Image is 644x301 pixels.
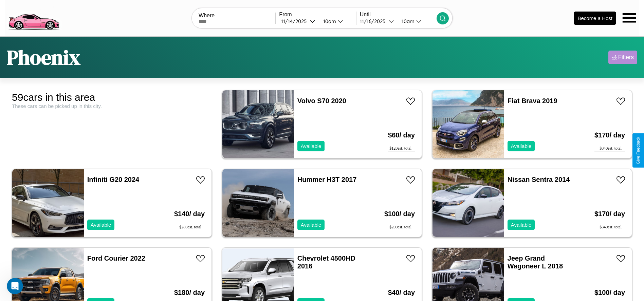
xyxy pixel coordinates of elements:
button: 10am [318,18,356,25]
h3: $ 140 / day [174,203,205,225]
a: Chevrolet 4500HD 2016 [297,255,355,270]
h3: $ 170 / day [594,125,625,146]
iframe: Intercom live chat [7,278,23,294]
h1: Phoenix [7,43,80,71]
button: 11/14/2025 [279,18,317,25]
div: 11 / 14 / 2025 [281,18,310,24]
a: Ford Courier 2022 [87,255,145,262]
p: Available [301,142,321,151]
p: Available [511,142,532,151]
h3: $ 100 / day [384,203,415,225]
label: From [279,12,356,18]
label: Until [360,12,437,18]
a: Hummer H3T 2017 [297,176,357,183]
div: 10am [398,18,416,24]
div: $ 120 est. total [388,146,415,151]
img: logo [5,3,62,32]
div: Filters [618,54,634,61]
button: Filters [608,51,637,64]
div: These cars can be picked up in this city. [12,103,212,109]
a: Jeep Grand Wagoneer L 2018 [508,255,563,270]
div: $ 280 est. total [174,225,205,230]
div: $ 340 est. total [594,146,625,151]
h3: $ 170 / day [594,203,625,225]
a: Nissan Sentra 2014 [508,176,570,183]
button: Become a Host [574,12,616,25]
p: Available [511,220,532,229]
a: Fiat Brava 2019 [508,97,557,105]
p: Available [301,220,321,229]
p: Available [91,220,111,229]
div: $ 340 est. total [594,225,625,230]
button: 10am [396,18,437,25]
div: 10am [320,18,338,24]
div: 59 cars in this area [12,92,212,103]
a: Volvo S70 2020 [297,97,346,105]
div: 11 / 16 / 2025 [360,18,389,24]
a: Infiniti G20 2024 [87,176,139,183]
h3: $ 60 / day [388,125,415,146]
label: Where [199,13,275,19]
div: Give Feedback [636,137,641,164]
div: $ 200 est. total [384,225,415,230]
